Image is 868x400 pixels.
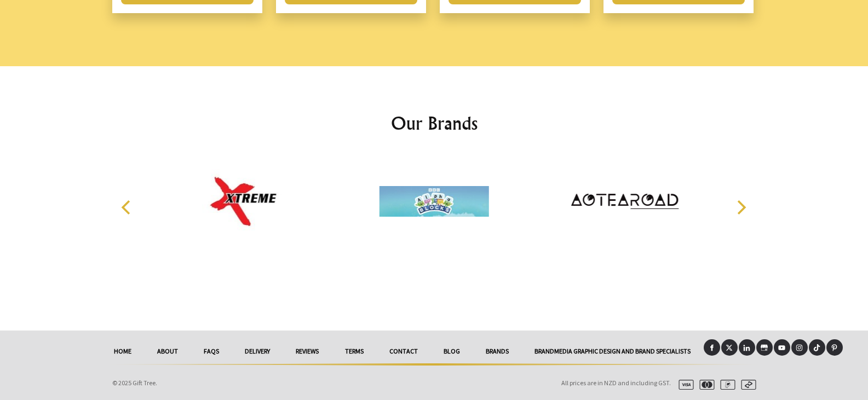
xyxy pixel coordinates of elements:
button: Next [729,195,753,219]
img: visa.svg [674,380,694,390]
a: X (Twitter) [721,339,738,356]
a: HOME [101,339,145,363]
a: delivery [232,339,283,363]
a: Brandmedia Graphic Design And Brand Specialists [521,339,703,363]
a: Youtube [774,339,790,356]
a: Pinterest [826,339,843,356]
img: mastercard.svg [695,380,715,390]
span: All prices are in NZD and including GST. [561,379,671,387]
button: Previous [116,195,140,219]
h2: Our Brands [110,110,758,136]
img: afterpay.svg [737,380,756,390]
a: Terms [332,339,376,363]
a: Brands [473,339,521,363]
img: Xtreme [188,160,298,242]
img: paypal.svg [716,380,735,390]
a: Facebook [704,339,720,356]
a: Instagram [791,339,808,356]
img: Alphablocks [379,160,488,242]
a: Tiktok [809,339,825,356]
span: © 2025 Gift Tree. [112,379,157,387]
a: FAQs [191,339,232,363]
a: Blog [430,339,473,363]
a: Contact [376,339,430,363]
a: reviews [283,339,332,363]
img: Aotearoad [570,160,680,242]
a: About [145,339,191,363]
a: LinkedIn [739,339,755,356]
